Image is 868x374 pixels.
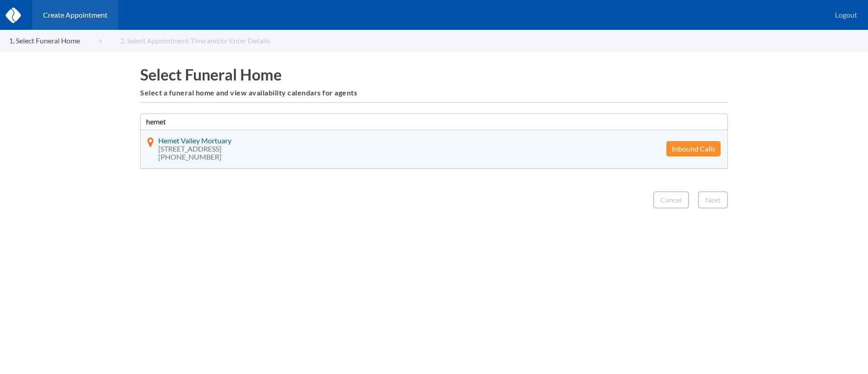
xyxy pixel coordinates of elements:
span: [PHONE_NUMBER] [158,153,231,161]
h6: Select a funeral home and view availability calendars for agents [140,89,728,97]
a: 1. Select Funeral Home [9,37,102,45]
button: Next [698,191,728,208]
h1: Select Funeral Home [140,66,728,83]
button: Inbound Calls [666,141,721,156]
input: Search for a funeral home... [140,114,728,130]
span: [STREET_ADDRESS] [158,145,231,153]
span: Hemet Valley Mortuary [158,136,231,145]
button: Cancel [653,191,689,208]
